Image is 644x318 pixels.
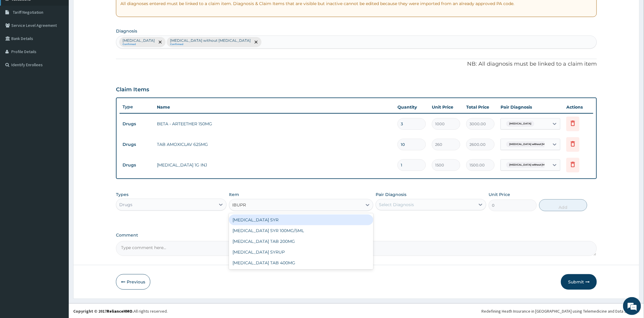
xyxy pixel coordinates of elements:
a: RelianceHMO [107,308,132,314]
td: TAB AMOXICLAV 625MG [154,138,394,150]
strong: Copyright © 2017 . [73,308,134,314]
p: [MEDICAL_DATA] [123,38,155,43]
label: Pair Diagnosis [376,192,406,197]
div: [MEDICAL_DATA] SYRUP [229,247,373,257]
label: Diagnosis [116,28,137,34]
td: Drugs [120,160,154,171]
th: Type [120,101,154,112]
span: Tariff Negotiation [13,10,43,15]
div: [MEDICAL_DATA] SYR [229,214,373,225]
th: Actions [563,101,593,113]
th: Total Price [463,101,498,113]
h3: Claim Items [116,87,149,93]
div: Drugs [119,202,132,208]
p: [MEDICAL_DATA] without [MEDICAL_DATA] [170,38,251,43]
div: Select Diagnosis [379,202,414,208]
span: [MEDICAL_DATA] without [MEDICAL_DATA] [506,162,567,168]
button: Add [539,199,587,211]
span: remove selection option [253,39,259,45]
th: Name [154,101,394,113]
span: remove selection option [157,39,163,45]
label: Unit Price [489,192,510,197]
td: BETA - ARTEETHER 150MG [154,118,394,130]
span: [MEDICAL_DATA] [506,121,534,127]
label: Item [229,192,239,197]
div: Minimize live chat window [98,3,112,17]
span: We're online! [35,75,82,135]
td: [MEDICAL_DATA] 1G INJ [154,159,394,171]
span: [MEDICAL_DATA] without [MEDICAL_DATA] [506,141,567,147]
p: NB: All diagnosis must be linked to a claim item [116,60,597,68]
img: d_794563401_company_1708531726252_794563401 [11,30,24,45]
div: [MEDICAL_DATA] TAB 200MG [229,236,373,247]
small: Confirmed [123,43,155,46]
div: Chat with us now [31,33,100,41]
td: Drugs [120,118,154,129]
textarea: Type your message and hit 'Enter' [3,163,114,184]
div: [MEDICAL_DATA] TAB 400MG [229,257,373,268]
td: Drugs [120,139,154,150]
label: Comment [116,233,597,238]
label: Types [116,192,129,197]
th: Quantity [394,101,429,113]
button: Previous [116,274,150,290]
th: Pair Diagnosis [498,101,563,113]
div: [MEDICAL_DATA] SYR 100MG/5ML [229,225,373,236]
th: Unit Price [429,101,463,113]
div: Redefining Heath Insurance in [GEOGRAPHIC_DATA] using Telemedicine and Data Science! [481,308,640,314]
p: All diagnoses entered must be linked to a claim item. Diagnosis & Claim Items that are visible bu... [120,1,592,7]
small: Confirmed [170,43,251,46]
button: Submit [561,274,597,290]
